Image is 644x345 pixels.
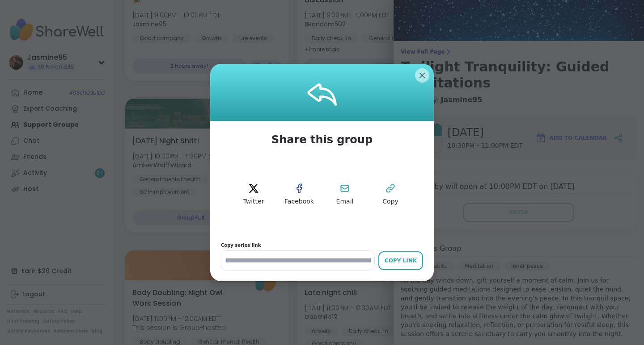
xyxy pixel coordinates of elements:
span: Share this group [261,121,383,158]
span: Copy [382,197,398,206]
div: Copy Link [383,257,419,265]
button: twitter [233,175,274,215]
button: facebook [279,175,319,215]
button: Copy [370,175,411,215]
span: Email [336,197,354,206]
span: Facebook [284,197,314,206]
button: Copy Link [378,251,423,270]
span: Twitter [243,197,264,206]
span: Copy series link [221,242,423,249]
button: Email [325,175,365,215]
button: Facebook [279,175,319,215]
button: Twitter [233,175,274,215]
